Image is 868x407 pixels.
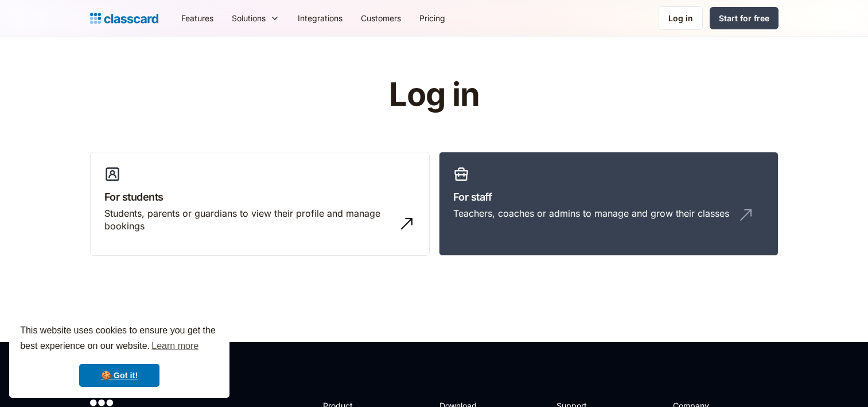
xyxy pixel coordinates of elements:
a: Customers [352,5,410,31]
a: home [90,10,158,26]
h1: Log in [252,77,616,113]
a: Log in [659,6,703,30]
a: Features [172,5,223,31]
span: This website uses cookies to ensure you get the best experience on our website. [20,324,219,355]
a: For studentsStudents, parents or guardians to view their profile and manage bookings [90,152,430,256]
h3: For staff [453,189,764,205]
div: Log in [668,12,693,24]
a: Pricing [410,5,454,31]
div: Students, parents or guardians to view their profile and manage bookings [104,207,392,233]
a: For staffTeachers, coaches or admins to manage and grow their classes [439,152,779,256]
div: Teachers, coaches or admins to manage and grow their classes [453,207,729,220]
div: Solutions [223,5,289,31]
div: Start for free [719,12,769,24]
a: Start for free [710,7,779,29]
div: Solutions [232,12,266,24]
a: learn more about cookies [150,337,200,355]
a: dismiss cookie message [79,364,159,387]
a: Integrations [289,5,352,31]
h3: For students [104,189,415,205]
div: cookieconsent [9,313,229,398]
